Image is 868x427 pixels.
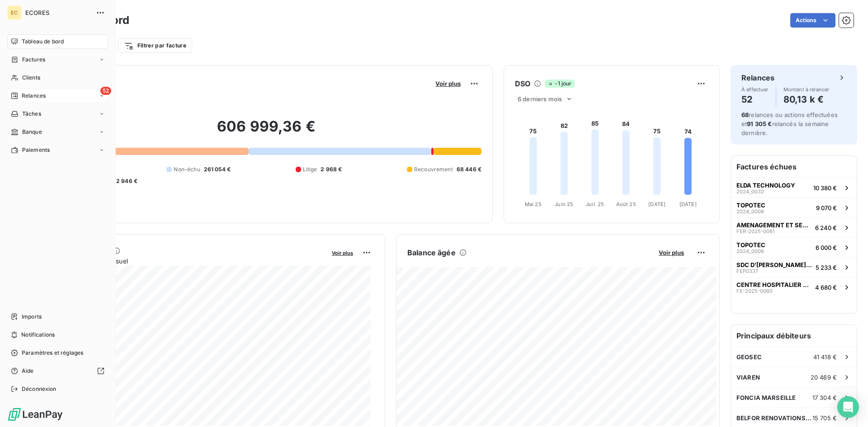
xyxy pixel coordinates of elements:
button: Voir plus [656,249,687,257]
button: TOPOTEC2024_00066 000 € [731,237,857,257]
span: Voir plus [435,80,461,87]
span: 68 [741,111,749,118]
button: Filtrer par facture [118,38,192,53]
span: Paiements [22,146,50,154]
span: GEOSEC [736,353,762,361]
span: Voir plus [659,249,684,256]
span: Imports [22,313,42,321]
span: TOPOTEC [736,202,765,209]
span: AMENAGEMENT ET SERVICES [736,221,811,229]
span: FE-2025-0080 [736,288,773,294]
tspan: Mai 25 [525,201,542,207]
img: Logo LeanPay [7,407,63,422]
h6: Relances [741,72,774,83]
h4: 80,13 k € [783,92,830,107]
span: 10 380 € [813,184,837,192]
span: -1 jour [545,80,574,88]
tspan: Juin 25 [555,201,573,207]
span: 2 968 € [321,165,342,174]
span: 91 305 € [747,120,772,127]
h6: Principaux débiteurs [731,325,857,347]
span: Non-échu [174,165,200,174]
span: SDC D'[PERSON_NAME] C°/ CABINET THINOT [736,261,812,268]
span: Banque [22,128,42,136]
button: AMENAGEMENT ET SERVICESFER-2025-00616 240 € [731,217,857,237]
tspan: Août 25 [616,201,636,207]
span: 17 304 € [812,394,837,401]
h2: 606 999,36 € [51,117,481,145]
span: TOPOTEC [736,241,765,249]
span: ECORES [25,9,90,16]
span: 20 469 € [811,374,837,381]
span: À effectuer [741,87,769,92]
tspan: [DATE] [648,201,665,207]
span: Factures [22,56,45,64]
div: EC [7,5,22,20]
button: TOPOTEC2024_00089 070 € [731,197,857,217]
span: 2024_0032 [736,189,764,194]
span: Voir plus [332,250,353,256]
button: SDC D'[PERSON_NAME] C°/ CABINET THINOTFEP03375 233 € [731,257,857,277]
span: 4 680 € [815,284,837,291]
tspan: Juil. 25 [586,201,604,207]
span: 2024_0008 [736,209,764,214]
span: 9 070 € [816,204,837,211]
h6: Balance âgée [407,247,456,258]
span: Aide [22,367,34,375]
button: ELDA TECHNOLOGY2024_003210 380 € [731,178,857,197]
span: BELFOR RENOVATIONS SOLUTIONS BRS [736,414,812,422]
button: CENTRE HOSPITALIER D'ARLESFE-2025-00804 680 € [731,277,857,297]
span: VIAREN [736,374,760,381]
span: 52 [100,87,111,95]
span: 6 derniers mois [518,95,562,103]
span: Tâches [22,110,41,118]
span: FEP0337 [736,268,758,274]
span: 15 705 € [812,414,837,422]
span: 41 418 € [813,353,837,361]
button: Voir plus [329,249,356,257]
span: Clients [22,74,40,82]
h6: Factures échues [731,156,857,178]
h4: 52 [741,92,769,107]
tspan: [DATE] [679,201,697,207]
span: ELDA TECHNOLOGY [736,182,795,189]
span: 5 233 € [816,264,837,271]
span: 2024_0006 [736,249,764,254]
h6: DSO [515,78,530,89]
span: Recouvrement [414,165,453,174]
span: Paramètres et réglages [22,349,83,357]
span: -2 946 € [113,177,137,185]
span: relances ou actions effectuées et relancés la semaine dernière. [741,111,838,136]
span: 261 054 € [204,165,231,174]
span: 68 446 € [457,165,481,174]
a: Aide [7,364,108,378]
span: Notifications [21,331,55,339]
span: Tableau de bord [22,38,64,46]
span: FER-2025-0061 [736,229,774,234]
span: Litige [303,165,317,174]
span: CENTRE HOSPITALIER D'ARLES [736,281,811,288]
div: Open Intercom Messenger [837,396,859,418]
button: Voir plus [433,80,463,88]
span: Chiffre d'affaires mensuel [51,256,325,266]
button: Actions [790,13,835,28]
span: FONCIA MARSEILLE [736,394,796,401]
span: 6 240 € [815,224,837,231]
span: Déconnexion [22,385,57,393]
span: Relances [22,92,46,100]
span: Montant à relancer [783,87,830,92]
span: 6 000 € [816,244,837,251]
